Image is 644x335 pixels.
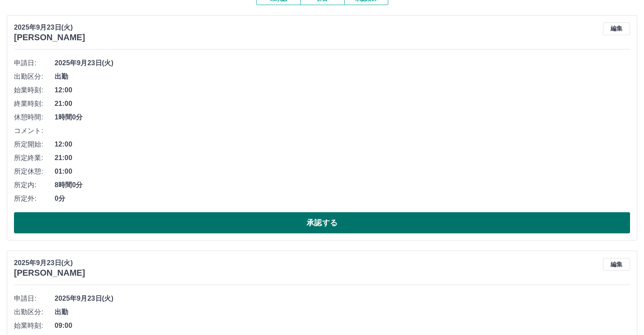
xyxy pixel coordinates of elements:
p: 2025年9月23日(火) [14,258,85,268]
span: 21:00 [55,153,630,163]
span: 所定終業: [14,153,55,163]
span: 申請日: [14,293,55,304]
span: 所定休憩: [14,166,55,177]
span: 0分 [55,194,630,204]
span: 終業時刻: [14,99,55,109]
button: 承認する [14,212,630,233]
span: 始業時刻: [14,85,55,95]
span: 出勤区分: [14,72,55,82]
span: 申請日: [14,58,55,68]
button: 編集 [603,258,630,271]
span: 2025年9月23日(火) [55,58,630,68]
span: 出勤区分: [14,307,55,317]
span: 21:00 [55,99,630,109]
span: 所定外: [14,194,55,204]
span: 01:00 [55,166,630,177]
span: 1時間0分 [55,112,630,122]
span: コメント: [14,126,55,136]
h3: [PERSON_NAME] [14,33,85,42]
span: 2025年9月23日(火) [55,293,630,304]
span: 09:00 [55,321,630,331]
p: 2025年9月23日(火) [14,22,85,33]
span: 12:00 [55,85,630,95]
button: 編集 [603,22,630,35]
h3: [PERSON_NAME] [14,268,85,278]
span: 休憩時間: [14,112,55,122]
span: 12:00 [55,139,630,150]
span: 所定開始: [14,139,55,150]
span: 始業時刻: [14,321,55,331]
span: 8時間0分 [55,180,630,190]
span: 出勤 [55,307,630,317]
span: 所定内: [14,180,55,190]
span: 出勤 [55,72,630,82]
